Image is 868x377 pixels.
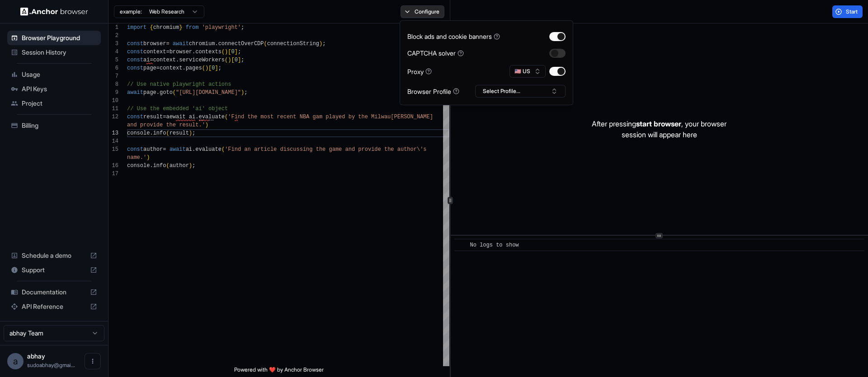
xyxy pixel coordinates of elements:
[7,67,101,82] div: Usage
[225,57,228,63] span: (
[205,65,208,71] span: )
[170,49,192,55] span: browser
[225,114,228,120] span: (
[205,122,208,128] span: )
[212,65,215,71] span: 0
[153,57,176,63] span: context
[186,146,192,153] span: ai
[153,130,166,136] span: info
[150,57,153,63] span: =
[127,106,228,112] span: // Use the embedded 'ai' object
[108,64,118,72] div: 6
[108,97,118,105] div: 10
[108,113,118,121] div: 12
[166,49,169,55] span: =
[234,366,324,377] span: Powered with ❤️ by Anchor Browser
[241,24,244,31] span: ;
[143,57,150,63] span: ai
[186,24,199,31] span: from
[27,362,75,368] span: sudoabhay@gmail.com
[160,89,173,96] span: goto
[509,65,546,78] button: 🇺🇸 US
[459,241,463,250] span: ​
[127,65,143,71] span: const
[127,122,205,128] span: and provide the result.'
[153,24,179,31] span: chromium
[322,41,325,47] span: ;
[238,57,241,63] span: ]
[592,118,726,140] p: After pressing , your browser session will appear here
[222,49,225,55] span: (
[470,242,519,248] span: No logs to show
[20,7,88,16] img: Anchor Logo
[108,56,118,64] div: 5
[108,129,118,137] div: 13
[7,299,101,314] div: API Reference
[143,65,156,71] span: page
[108,170,118,178] div: 17
[228,114,391,120] span: 'Find the most recent NBA gam played by the Milwau
[22,121,97,130] span: Billing
[7,248,101,263] div: Schedule a demo
[108,40,118,48] div: 3
[127,41,143,47] span: const
[22,302,86,311] span: API Reference
[387,146,426,153] span: he author\'s
[192,49,195,55] span: .
[127,57,143,63] span: const
[636,119,681,128] span: start browser
[22,288,86,297] span: Documentation
[166,41,169,47] span: =
[198,114,225,120] span: evaluate
[391,114,433,120] span: [PERSON_NAME]
[218,41,264,47] span: connectOverCDP
[7,31,101,45] div: Browser Playground
[173,41,189,47] span: await
[264,41,267,47] span: (
[407,32,500,41] div: Block ads and cookie banners
[267,41,319,47] span: connectionString
[127,81,231,88] span: // Use native playwright actions
[832,5,863,18] button: Start
[108,88,118,97] div: 9
[22,33,97,42] span: Browser Playground
[22,70,97,79] span: Usage
[163,146,166,153] span: =
[846,8,859,15] span: Start
[143,41,166,47] span: browser
[127,24,146,31] span: import
[153,163,166,169] span: info
[146,154,150,161] span: )
[189,163,192,169] span: )
[228,49,231,55] span: [
[176,89,241,96] span: "[URL][DOMAIN_NAME]"
[150,24,153,31] span: {
[407,87,459,96] div: Browser Profile
[182,65,185,71] span: .
[150,163,153,169] span: .
[108,145,118,154] div: 15
[170,146,186,153] span: await
[170,163,189,169] span: author
[238,49,241,55] span: ;
[244,89,247,96] span: ;
[163,114,166,120] span: =
[127,49,143,55] span: const
[241,89,244,96] span: )
[143,146,163,153] span: author
[7,285,101,299] div: Documentation
[108,80,118,88] div: 8
[208,65,212,71] span: [
[195,114,198,120] span: .
[186,65,202,71] span: pages
[218,65,222,71] span: ;
[235,57,238,63] span: 0
[7,96,101,111] div: Project
[231,57,234,63] span: [
[202,65,205,71] span: (
[108,162,118,170] div: 16
[179,24,182,31] span: }
[179,57,225,63] span: serviceWorkers
[143,114,163,120] span: result
[401,5,444,18] button: Configure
